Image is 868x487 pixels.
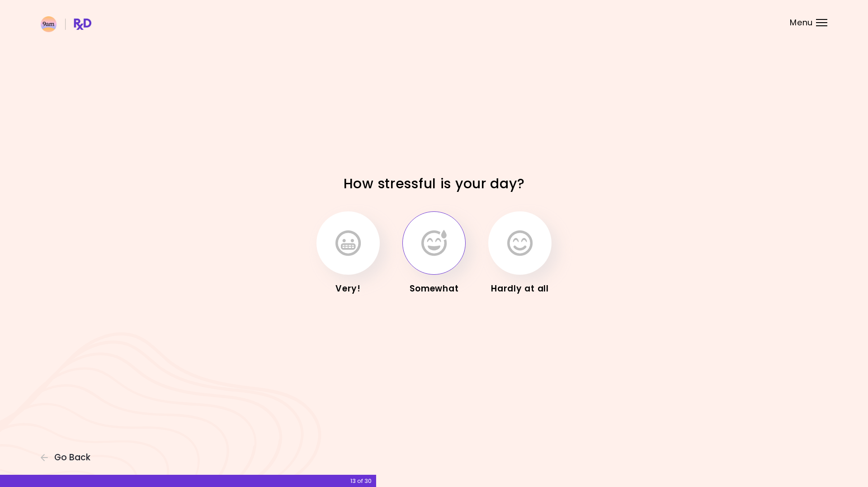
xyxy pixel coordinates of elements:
[41,453,95,463] button: Go Back
[312,282,384,296] div: Very!
[398,282,470,296] div: Somewhat
[790,19,813,27] span: Menu
[276,175,592,192] h1: How stressful is your day?
[54,453,90,463] span: Go Back
[484,282,556,296] div: Hardly at all
[41,16,91,32] img: RxDiet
